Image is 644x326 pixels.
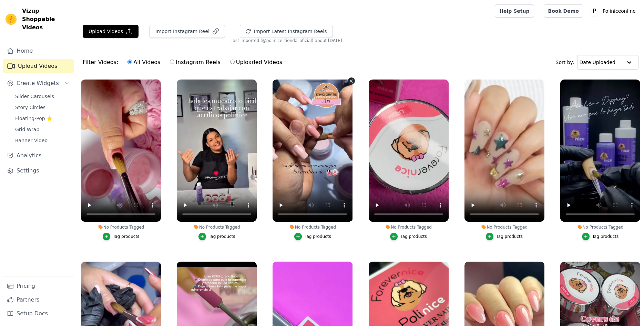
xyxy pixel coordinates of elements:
[496,234,523,239] div: Tag products
[593,8,596,14] text: P
[390,233,427,240] button: Tag products
[177,224,257,230] div: No Products Tagged
[231,38,342,43] span: Last imported (@ polinice_tienda_oficial ): about [DATE]
[556,55,639,70] div: Sort by:
[3,307,74,320] a: Setup Docs
[240,25,333,38] button: Import Latest Instagram Reels
[170,58,221,67] label: Instagram Reels
[15,93,54,100] span: Slider Carousels
[15,137,48,144] span: Banner Video
[6,14,17,25] img: Vizup
[127,58,161,67] label: All Videos
[11,103,74,112] a: Story Circles
[230,58,283,67] label: Uploaded Videos
[560,224,640,230] div: No Products Tagged
[3,293,74,307] a: Partners
[589,5,638,17] button: P Poliniceonline
[294,233,331,240] button: Tag products
[544,4,583,18] a: Book Demo
[81,224,161,230] div: No Products Tagged
[11,136,74,145] a: Banner Video
[464,224,544,230] div: No Products Tagged
[22,7,71,32] span: Vizup Shoppable Videos
[15,115,52,122] span: Floating-Pop ⭐
[170,60,174,64] input: Instagram Reels
[17,79,59,87] span: Create Widgets
[273,224,352,230] div: No Products Tagged
[150,25,225,38] button: Import Instagram Reel
[11,125,74,134] a: Grid Wrap
[486,233,523,240] button: Tag products
[348,77,355,84] button: Video Delete
[11,92,74,101] a: Slider Carousels
[305,234,331,239] div: Tag products
[400,234,427,239] div: Tag products
[600,5,638,17] p: Poliniceonline
[83,25,139,38] button: Upload Videos
[15,126,39,133] span: Grid Wrap
[3,279,74,293] a: Pricing
[592,234,619,239] div: Tag products
[3,149,74,162] a: Analytics
[3,164,74,178] a: Settings
[3,59,74,73] a: Upload Videos
[113,234,140,239] div: Tag products
[495,4,534,18] a: Help Setup
[11,114,74,123] a: Floating-Pop ⭐
[369,224,449,230] div: No Products Tagged
[198,233,235,240] button: Tag products
[83,54,286,70] div: Filter Videos:
[103,233,140,240] button: Tag products
[15,104,45,111] span: Story Circles
[209,234,235,239] div: Tag products
[582,233,619,240] button: Tag products
[127,60,132,64] input: All Videos
[3,44,74,58] a: Home
[230,60,235,64] input: Uploaded Videos
[3,76,74,90] button: Create Widgets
